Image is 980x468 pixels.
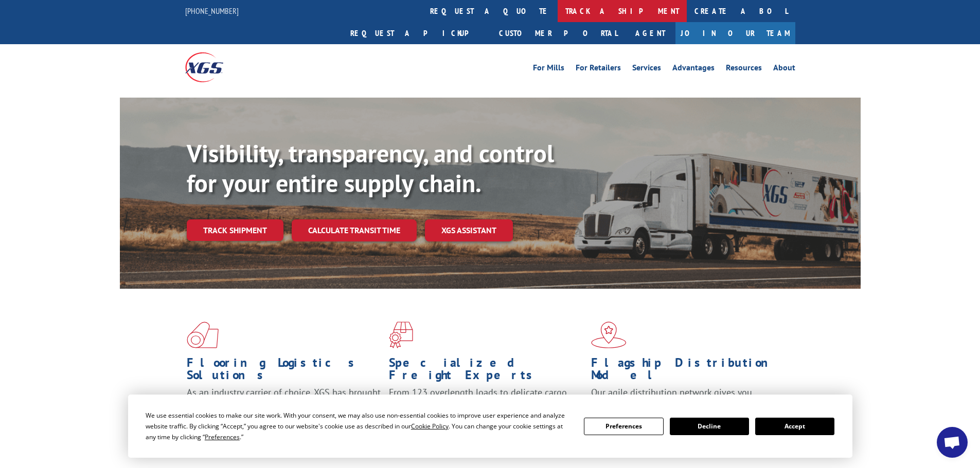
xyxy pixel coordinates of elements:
[389,386,583,432] p: From 123 overlength loads to delicate cargo, our experienced staff knows the best way to move you...
[146,410,572,442] div: We use essential cookies to make our site work. With your consent, we may also use non-essential ...
[632,64,661,75] a: Services
[205,433,240,441] span: Preferences
[292,219,417,241] a: Calculate transit time
[343,22,491,44] a: Request a pickup
[755,418,834,435] button: Accept
[533,64,564,75] a: For Mills
[625,22,675,44] a: Agent
[491,22,625,44] a: Customer Portal
[773,64,795,75] a: About
[591,357,786,386] h1: Flagship Distribution Model
[389,357,583,386] h1: Specialized Freight Experts
[187,357,381,386] h1: Flooring Logistics Solutions
[425,219,513,241] a: XGS ASSISTANT
[187,322,219,348] img: xgs-icon-total-supply-chain-intelligence-red
[389,322,413,348] img: xgs-icon-focused-on-flooring-red
[591,322,627,348] img: xgs-icon-flagship-distribution-model-red
[187,137,554,199] b: Visibility, transparency, and control for your entire supply chain.
[591,386,780,410] span: Our agile distribution network gives you nationwide inventory management on demand.
[675,22,795,44] a: Join Our Team
[411,422,449,430] span: Cookie Policy
[187,219,283,241] a: Track shipment
[187,386,381,423] span: As an industry carrier of choice, XGS has brought innovation and dedication to flooring logistics...
[726,64,762,75] a: Resources
[672,64,715,75] a: Advantages
[584,418,663,435] button: Preferences
[670,418,749,435] button: Decline
[185,6,239,16] a: [PHONE_NUMBER]
[128,395,852,458] div: Cookie Consent Prompt
[937,427,968,458] div: Open chat
[576,64,621,75] a: For Retailers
